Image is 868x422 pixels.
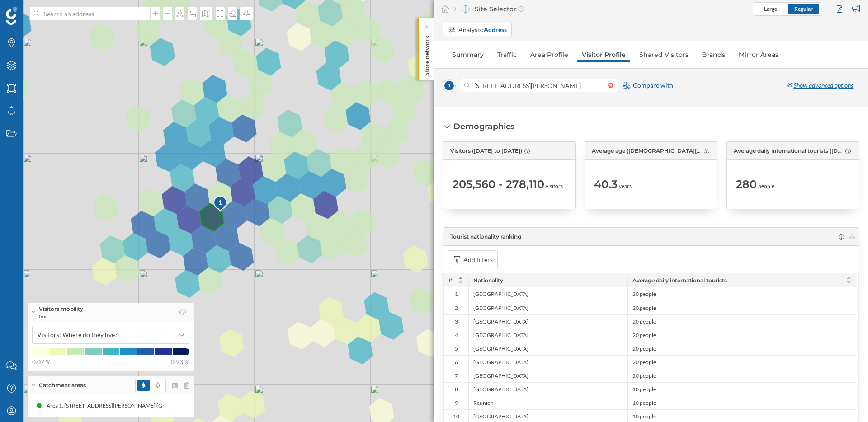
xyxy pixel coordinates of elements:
[736,177,757,192] span: 280
[468,287,627,301] div: [GEOGRAPHIC_DATA]
[794,5,813,12] span: Regular
[448,47,488,62] a: Summary
[37,330,118,339] span: Visitors: Where do they live?
[758,182,774,190] span: people
[213,198,228,207] div: 1
[453,177,544,192] span: 205,560 - 278,110
[444,287,468,301] div: 1
[493,47,521,62] a: Traffic
[632,399,656,407] span: 10 people
[632,386,656,393] span: 10 people
[444,328,468,342] div: 4
[450,147,522,155] span: Visitors ([DATE] to [DATE])
[594,177,618,192] span: 40.3
[468,382,627,396] div: [GEOGRAPHIC_DATA]
[458,25,507,34] div: Analysis:
[468,355,627,369] div: [GEOGRAPHIC_DATA]
[6,7,17,25] img: Geoblink Logo
[734,47,783,62] a: Mirror Areas
[468,273,627,287] div: Nationality
[444,369,468,382] div: 7
[171,357,189,366] span: 0.93 %
[468,396,627,409] div: Reunion
[698,47,730,62] a: Brands
[39,305,83,313] span: Visitors mobility
[619,182,632,190] span: years
[444,301,468,314] div: 2
[121,401,250,410] div: Area 1. [STREET_ADDRESS][PERSON_NAME] (Grid)
[444,314,468,328] div: 3
[444,342,468,355] div: 5
[461,5,470,14] img: dashboards-manager.svg
[468,342,627,355] div: [GEOGRAPHIC_DATA]
[635,47,693,62] a: Shared Visitors
[592,147,701,155] span: Average age ([DEMOGRAPHIC_DATA][DATE] to [DATE])
[781,78,859,94] div: Show advanced options
[19,6,52,14] span: Support
[468,301,627,314] div: [GEOGRAPHIC_DATA]
[443,80,455,92] span: 1
[422,32,431,76] p: Store network
[633,81,673,90] span: Compare with
[526,47,573,62] a: Area Profile
[444,396,468,409] div: 9
[454,5,524,14] div: Site Selector
[468,328,627,342] div: [GEOGRAPHIC_DATA]
[632,359,656,366] span: 20 people
[213,195,226,211] div: 1
[444,273,468,287] div: #
[32,357,51,366] span: 0.02 %
[546,182,563,190] span: visitors
[484,26,507,33] strong: Address
[632,318,656,325] span: 20 people
[632,413,656,420] span: 10 people
[764,5,777,12] span: Large
[213,195,228,213] img: pois-map-marker.svg
[39,381,86,389] span: Catchment areas
[734,147,843,155] span: Average daily international tourists ([DATE] to [DATE])
[444,382,468,396] div: 8
[632,291,656,298] span: 20 people
[577,47,630,62] a: Visitor Profile
[453,121,514,132] div: Demographics
[444,355,468,369] div: 6
[463,255,493,264] div: Add filters
[39,313,83,319] span: Grid
[468,369,627,382] div: [GEOGRAPHIC_DATA]
[450,233,521,241] span: Tourist nationality ranking
[468,314,627,328] div: [GEOGRAPHIC_DATA]
[632,345,656,352] span: 20 people
[632,332,656,339] span: 20 people
[632,277,727,284] span: Average daily international tourists
[632,372,656,380] span: 20 people
[632,305,656,312] span: 20 people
